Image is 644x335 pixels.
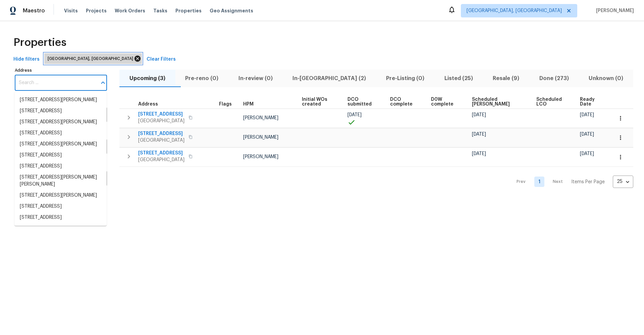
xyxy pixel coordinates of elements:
[14,106,107,117] li: [STREET_ADDRESS]
[15,68,107,72] label: Address
[472,132,486,137] span: [DATE]
[287,74,372,83] span: In-[GEOGRAPHIC_DATA] (2)
[583,74,630,83] span: Unknown (0)
[153,8,167,13] span: Tasks
[11,53,42,66] button: Hide filters
[14,212,107,223] li: [STREET_ADDRESS]
[147,55,176,64] span: Clear Filters
[44,53,142,64] div: [GEOGRAPHIC_DATA], [GEOGRAPHIC_DATA]
[48,55,136,62] span: [GEOGRAPHIC_DATA], [GEOGRAPHIC_DATA]
[210,7,253,14] span: Geo Assignments
[14,139,107,150] li: [STREET_ADDRESS][PERSON_NAME]
[98,78,108,87] button: Close
[14,94,107,106] li: [STREET_ADDRESS][PERSON_NAME]
[138,118,184,124] span: [GEOGRAPHIC_DATA]
[431,97,461,107] span: D0W complete
[580,151,594,156] span: [DATE]
[23,7,45,14] span: Maestro
[219,102,232,107] span: Flags
[179,74,225,83] span: Pre-reno (0)
[243,116,278,120] span: [PERSON_NAME]
[390,97,420,107] span: DCO complete
[243,154,278,159] span: [PERSON_NAME]
[138,156,184,163] span: [GEOGRAPHIC_DATA]
[14,117,107,128] li: [STREET_ADDRESS][PERSON_NAME]
[14,128,107,139] li: [STREET_ADDRESS]
[534,177,544,187] a: Goto page 1
[580,97,602,107] span: Ready Date
[232,74,279,83] span: In-review (0)
[580,132,594,137] span: [DATE]
[86,7,107,14] span: Projects
[571,179,605,185] p: Items Per Page
[14,190,107,201] li: [STREET_ADDRESS][PERSON_NAME]
[533,74,575,83] span: Done (273)
[347,97,379,107] span: DCO submitted
[123,74,171,83] span: Upcoming (3)
[472,151,486,156] span: [DATE]
[536,97,569,107] span: Scheduled LCO
[138,137,184,144] span: [GEOGRAPHIC_DATA]
[138,111,184,118] span: [STREET_ADDRESS]
[487,74,525,83] span: Resale (9)
[467,7,562,14] span: [GEOGRAPHIC_DATA], [GEOGRAPHIC_DATA]
[13,39,66,46] span: Properties
[13,55,40,64] span: Hide filters
[14,223,107,234] li: [STREET_ADDRESS][US_STATE]
[243,135,278,140] span: [PERSON_NAME]
[472,97,525,107] span: Scheduled [PERSON_NAME]
[14,150,107,161] li: [STREET_ADDRESS]
[380,74,430,83] span: Pre-Listing (0)
[510,171,633,193] nav: Pagination Navigation
[472,113,486,117] span: [DATE]
[302,97,336,107] span: Initial WOs created
[580,113,594,117] span: [DATE]
[138,130,184,137] span: [STREET_ADDRESS]
[14,161,107,172] li: [STREET_ADDRESS]
[347,113,362,117] span: [DATE]
[14,172,107,190] li: [STREET_ADDRESS][PERSON_NAME][PERSON_NAME]
[613,173,633,190] div: 25
[14,201,107,212] li: [STREET_ADDRESS]
[243,102,254,107] span: HPM
[144,53,178,66] button: Clear Filters
[64,7,78,14] span: Visits
[138,150,184,156] span: [STREET_ADDRESS]
[438,74,479,83] span: Listed (25)
[175,7,202,14] span: Properties
[593,7,634,14] span: [PERSON_NAME]
[115,7,145,14] span: Work Orders
[15,75,97,91] input: Search ...
[138,102,158,107] span: Address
